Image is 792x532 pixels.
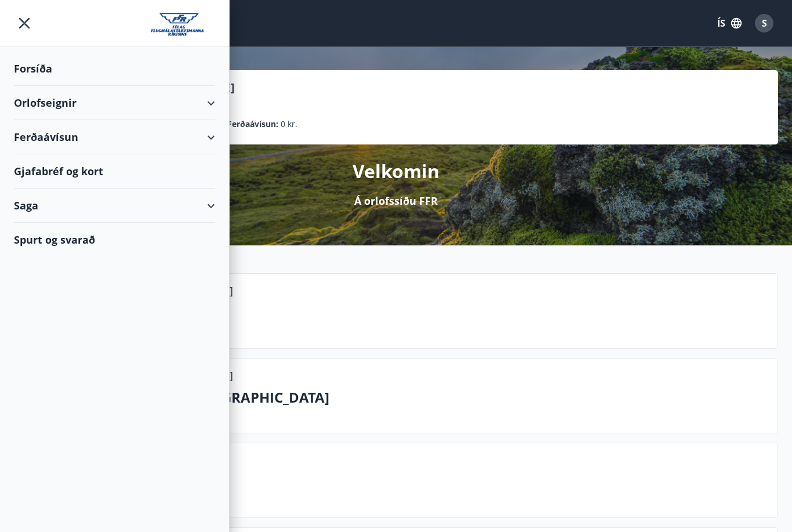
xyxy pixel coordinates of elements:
[99,472,768,492] p: Næstu helgi
[99,303,768,323] p: Þórsstígur 28
[711,13,748,34] button: ÍS
[227,118,278,131] p: Ferðaávísun :
[14,52,215,86] div: Forsíða
[762,17,767,30] span: S
[354,193,438,208] p: Á orlofssíðu FFR
[14,154,215,189] div: Gjafabréf og kort
[14,86,215,120] div: Orlofseignir
[14,189,215,223] div: Saga
[353,158,439,184] p: Velkomin
[281,118,297,131] span: 0 kr.
[99,388,768,407] p: Costa Adeje -[GEOGRAPHIC_DATA]
[14,120,215,154] div: Ferðaávísun
[14,13,35,34] button: menu
[14,223,215,256] div: Spurt og svarað
[750,9,778,37] button: S
[151,13,215,36] img: union_logo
